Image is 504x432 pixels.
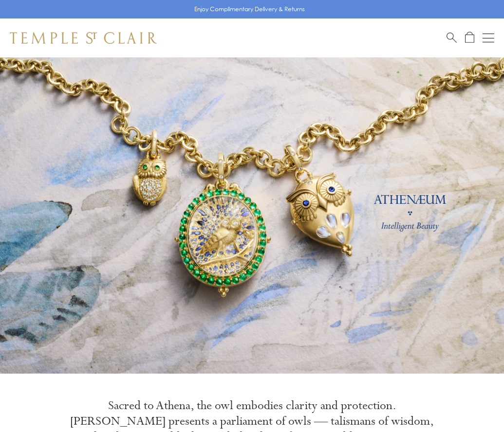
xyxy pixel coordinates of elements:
button: Open navigation [483,32,494,44]
img: Temple St. Clair [10,32,157,44]
a: Open Shopping Bag [465,32,474,44]
a: Search [447,32,457,44]
p: Enjoy Complimentary Delivery & Returns [194,4,305,14]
